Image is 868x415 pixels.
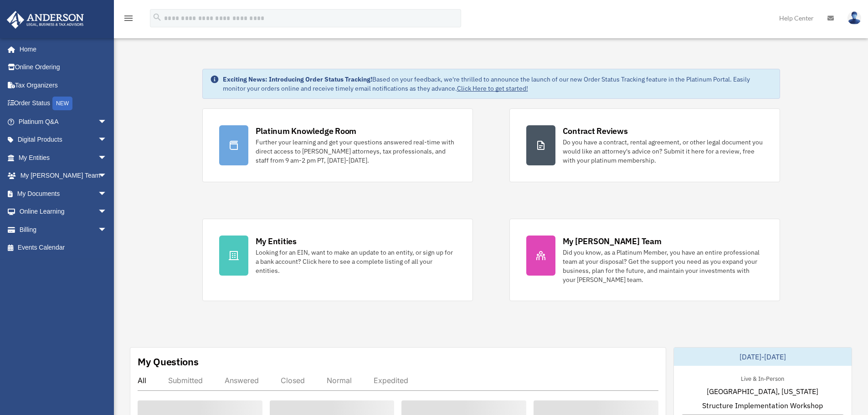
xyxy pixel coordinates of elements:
img: User Pic [847,11,861,25]
div: Based on your feedback, we're thrilled to announce the launch of our new Order Status Tracking fe... [223,75,772,93]
a: My [PERSON_NAME] Team Did you know, as a Platinum Member, you have an entire professional team at... [509,219,780,301]
a: Home [6,40,116,58]
a: Platinum Knowledge Room Further your learning and get your questions answered real-time with dire... [202,108,473,182]
a: Billingarrow_drop_down [6,220,121,239]
span: arrow_drop_down [98,149,116,167]
a: Events Calendar [6,239,121,257]
span: arrow_drop_down [98,131,116,149]
div: Contract Reviews [563,125,628,137]
div: Looking for an EIN, want to make an update to an entity, or sign up for a bank account? Click her... [256,248,456,275]
div: Submitted [168,376,203,385]
div: Further your learning and get your questions answered real-time with direct access to [PERSON_NAM... [256,138,456,165]
span: arrow_drop_down [98,113,116,131]
div: All [138,376,146,385]
div: Live & In-Person [734,373,791,383]
a: My Entitiesarrow_drop_down [6,149,121,167]
div: Answered [225,376,259,385]
div: Did you know, as a Platinum Member, you have an entire professional team at your disposal? Get th... [563,248,763,284]
span: arrow_drop_down [98,184,116,203]
a: Platinum Q&Aarrow_drop_down [6,113,121,131]
div: My Questions [138,355,199,369]
a: Order StatusNEW [6,94,121,113]
div: Normal [327,376,352,385]
span: arrow_drop_down [98,203,116,221]
div: NEW [52,97,72,110]
div: My Entities [256,236,297,247]
div: [DATE]-[DATE] [674,348,852,366]
a: Online Ordering [6,58,121,77]
i: menu [123,13,134,24]
img: Anderson Advisors Platinum Portal [4,11,87,29]
div: Platinum Knowledge Room [256,125,357,137]
span: arrow_drop_down [98,220,116,239]
span: arrow_drop_down [98,167,116,185]
i: search [152,12,162,22]
span: Structure Implementation Workshop [702,400,823,411]
strong: Exciting News: Introducing Order Status Tracking! [223,75,372,83]
div: My [PERSON_NAME] Team [563,236,662,247]
div: Expedited [374,376,408,385]
div: Closed [281,376,305,385]
a: Tax Organizers [6,76,121,94]
a: My Documentsarrow_drop_down [6,184,121,203]
a: Contract Reviews Do you have a contract, rental agreement, or other legal document you would like... [509,108,780,182]
a: Online Learningarrow_drop_down [6,203,121,221]
a: menu [123,16,134,24]
a: My Entities Looking for an EIN, want to make an update to an entity, or sign up for a bank accoun... [202,219,473,301]
div: Do you have a contract, rental agreement, or other legal document you would like an attorney's ad... [563,138,763,165]
a: Digital Productsarrow_drop_down [6,131,121,149]
a: Click Here to get started! [457,84,528,92]
span: [GEOGRAPHIC_DATA], [US_STATE] [707,386,818,397]
a: My [PERSON_NAME] Teamarrow_drop_down [6,167,121,185]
